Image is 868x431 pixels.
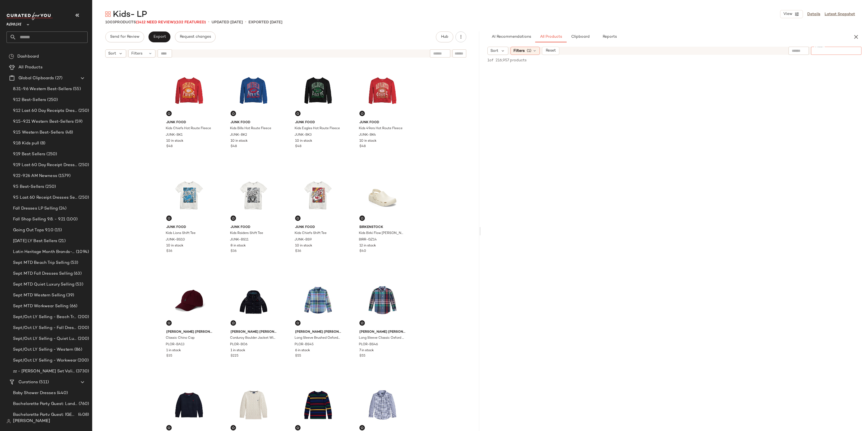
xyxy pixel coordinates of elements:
[13,303,69,309] span: Sept MTD Workwear Selling
[212,20,243,25] p: updated [DATE]
[231,120,276,125] span: Junk Food
[230,336,276,341] span: Corduroy Boulder Jacket With Removable Sleeves And Hood
[230,231,263,236] span: Kids Raiders Shift Tee
[527,48,531,54] span: (1)
[166,126,211,131] span: Kids Chiefs Hot Route Fleece
[783,12,792,16] span: View
[166,225,212,230] span: Junk Food
[166,354,172,359] span: $35
[166,133,183,138] span: JUNK-BK1
[167,321,171,325] img: svg%3e
[13,238,57,244] span: [DATE] LY Best Sellers
[13,108,77,114] span: 9.12 Last 60 Day Receipts Dresses
[17,53,39,60] span: Dashboard
[131,51,142,56] span: Filters
[226,63,281,118] img: JUNK-BK2_V1.jpg
[18,75,54,81] span: Global Clipboards
[77,195,89,201] span: (250)
[175,20,206,24] span: (102 Featured)
[56,390,68,396] span: (440)
[807,11,820,17] a: Details
[113,9,147,20] span: Kids- LP
[13,357,76,364] span: Sept/Oct LY Selling - Workwear
[295,144,301,149] span: $48
[295,342,314,347] span: PLOR-BS45
[166,342,184,347] span: PLOR-BA13
[162,63,216,118] img: JUNK-BK1_V1.jpg
[166,231,196,236] span: Kids Lions Shift Tee
[360,112,364,115] img: svg%3e
[13,97,46,103] span: 9.12 Best-Sellers
[58,205,66,212] span: (24)
[602,35,617,39] span: Reports
[296,217,299,220] img: svg%3e
[231,144,237,149] span: $48
[108,51,116,56] span: Sort
[110,35,139,39] span: Send for Review
[46,97,58,103] span: (250)
[69,303,78,309] span: (66)
[105,20,115,24] span: 1003
[13,205,58,212] span: Fall Dresses LP Selling
[780,10,803,18] button: View
[13,173,57,179] span: 9.22-9.26 AM Newness
[295,231,327,236] span: Kids Chiefs Shift Tee
[166,144,173,149] span: $48
[359,330,405,335] span: [PERSON_NAME] [PERSON_NAME]
[77,412,89,418] span: (408)
[355,63,410,118] img: JUNK-BK4_V1.jpg
[57,173,71,179] span: (1579)
[359,243,376,248] span: 12 in stock
[13,195,77,201] span: 9.5 Last 60 Receipt Dresses Selling
[295,336,340,341] span: Long Sleeve Brushed Oxford Sport Shirt
[167,112,171,115] img: svg%3e
[226,273,281,328] img: PLOR-BO6_V1.jpg
[540,35,562,39] span: All Products
[231,348,245,353] span: 1 in stock
[13,119,74,125] span: 9.15-9.21 Western Best-Sellers
[162,168,216,223] img: JUNK-BS10_V1.jpg
[13,260,69,266] span: Sept MTD Beach Trip Selling
[295,225,341,230] span: Junk Food
[359,144,366,149] span: $48
[359,336,405,341] span: Long Sleeve Classic Oxford Sport Shirt
[13,140,39,147] span: 9.18 Kids pull
[248,20,282,25] p: Exported [DATE]
[291,168,345,223] img: JUNK-BS9_V1.jpg
[78,401,89,407] span: (760)
[54,75,62,81] span: (27)
[13,347,73,353] span: Sept/Oct LY Selling - Western
[295,348,310,353] span: 6 in stock
[359,126,403,131] span: Kids 49ers Hot Route Fleece
[359,348,374,353] span: 7 in stock
[166,243,183,248] span: 10 in stock
[355,273,410,328] img: PLOR-BS46_V1.jpg
[77,336,89,342] span: (200)
[167,426,171,429] img: svg%3e
[166,120,212,125] span: Junk Food
[13,368,75,375] span: zz - [PERSON_NAME] Set Validation
[230,237,248,242] span: JUNK-BS11
[295,133,312,138] span: JUNK-BK3
[441,35,448,39] span: Hub
[13,292,65,299] span: Sept MTD Western Selling
[105,11,111,17] img: svg%3e
[136,20,175,24] span: (1412 Need Review)
[9,54,14,59] img: svg%3e
[496,58,526,63] span: 216,957 products
[38,379,49,385] span: (511)
[231,243,246,248] span: 8 in stock
[77,162,89,168] span: (250)
[180,35,211,39] span: Request changes
[13,314,77,320] span: Sept/Oct LY Selling - Beach Trip
[230,342,247,347] span: PLOR-BO6
[57,238,66,244] span: (21)
[13,129,64,136] span: 9.15 Western Best-Sellers
[39,140,45,147] span: (8)
[77,314,89,320] span: (200)
[74,119,82,125] span: (59)
[73,347,82,353] span: (86)
[359,249,366,254] span: $40
[13,184,44,190] span: 9.5 Best-Sellers
[359,354,365,359] span: $55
